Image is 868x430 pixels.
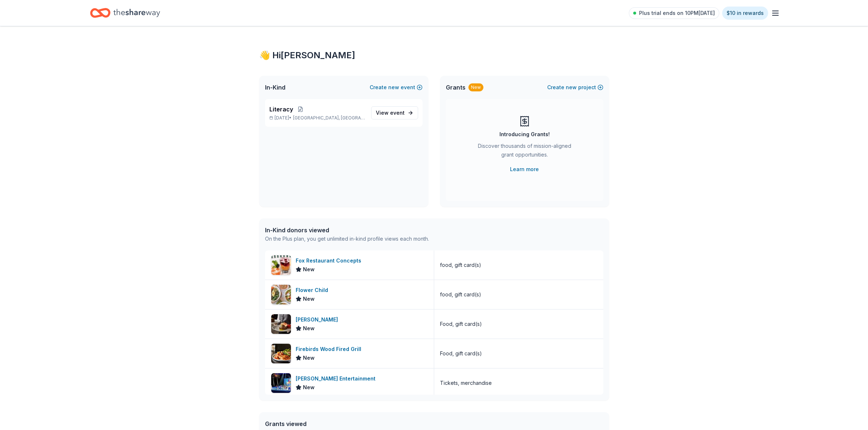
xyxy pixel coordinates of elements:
a: View event [371,106,418,119]
div: Firebirds Wood Fired Grill [296,345,364,354]
div: food, gift card(s) [440,261,481,269]
span: New [303,354,315,362]
div: Flower Child [296,286,331,295]
a: Home [90,4,160,21]
span: Grants [446,83,466,92]
span: View [376,109,405,117]
span: New [303,265,315,274]
div: [PERSON_NAME] [296,315,341,324]
div: New [468,83,483,91]
div: On the Plus plan, you get unlimited in-kind profile views each month. [265,234,429,243]
a: Learn more [510,165,539,174]
div: Grants viewed [265,419,407,428]
img: Image for Flower Child [271,285,291,304]
a: Plus trial ends on 10PM[DATE] [629,7,719,19]
span: event [390,110,405,116]
p: [DATE] • [269,115,365,121]
button: Createnewevent [370,83,423,92]
div: Introducing Grants! [499,130,550,139]
span: [GEOGRAPHIC_DATA], [GEOGRAPHIC_DATA] [293,115,365,121]
div: 👋 Hi [PERSON_NAME] [259,50,609,61]
div: Food, gift card(s) [440,349,482,358]
div: Tickets, merchandise [440,379,492,387]
span: new [566,83,577,92]
img: Image for Fox Restaurant Concepts [271,255,291,275]
a: $10 in rewards [722,7,768,20]
span: Plus trial ends on 10PM[DATE] [639,9,715,17]
div: [PERSON_NAME] Entertainment [296,374,378,383]
div: Food, gift card(s) [440,320,482,328]
span: In-Kind [265,83,285,92]
span: new [388,83,399,92]
button: Createnewproject [547,83,603,92]
div: food, gift card(s) [440,290,481,299]
span: New [303,383,315,392]
img: Image for Firebirds Wood Fired Grill [271,344,291,363]
img: Image for Feld Entertainment [271,373,291,393]
span: New [303,295,315,303]
div: In-Kind donors viewed [265,226,429,234]
img: Image for Fleming's [271,314,291,334]
span: New [303,324,315,333]
div: Discover thousands of mission-aligned grant opportunities. [475,142,574,162]
span: Literacy [269,105,293,114]
div: Fox Restaurant Concepts [296,256,364,265]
